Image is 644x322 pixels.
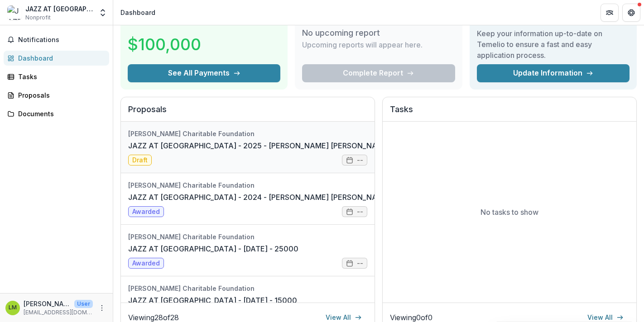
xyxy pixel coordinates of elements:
[25,14,51,22] span: Nonprofit
[302,28,380,38] h3: No upcoming report
[74,300,93,308] p: User
[128,192,410,203] a: JAZZ AT [GEOGRAPHIC_DATA] - 2024 - [PERSON_NAME] [PERSON_NAME] Form
[622,4,640,22] button: Get Help
[128,104,367,122] h2: Proposals
[18,53,102,63] div: Dashboard
[18,72,102,81] div: Tasks
[477,64,630,82] a: Update Information
[4,51,109,66] a: Dashboard
[601,4,619,22] button: Partners
[18,109,102,118] div: Documents
[128,295,297,306] a: JAZZ AT [GEOGRAPHIC_DATA] - [DATE] - 15000
[128,32,201,57] h3: $100,000
[128,243,298,254] a: JAZZ AT [GEOGRAPHIC_DATA] - [DATE] - 25000
[117,6,159,19] nav: breadcrumb
[390,104,629,122] h2: Tasks
[4,88,109,103] a: Proposals
[128,140,410,151] a: JAZZ AT [GEOGRAPHIC_DATA] - 2025 - [PERSON_NAME] [PERSON_NAME] Form
[18,36,106,44] span: Notifications
[120,8,155,17] div: Dashboard
[4,69,109,84] a: Tasks
[96,303,107,313] button: More
[9,305,17,311] div: Lilian Miller
[4,106,109,121] a: Documents
[18,90,102,100] div: Proposals
[477,28,630,61] h3: Keep your information up-to-date on Temelio to ensure a fast and easy application process.
[24,308,93,317] p: [EMAIL_ADDRESS][DOMAIN_NAME]
[4,33,109,47] button: Notifications
[96,4,109,22] button: Open entity switcher
[24,299,71,308] p: [PERSON_NAME]
[25,4,93,14] div: JAZZ AT [GEOGRAPHIC_DATA]
[7,5,22,20] img: JAZZ AT LINCOLN CENTER
[302,39,423,50] p: Upcoming reports will appear here.
[128,64,280,82] button: See All Payments
[481,207,538,218] p: No tasks to show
